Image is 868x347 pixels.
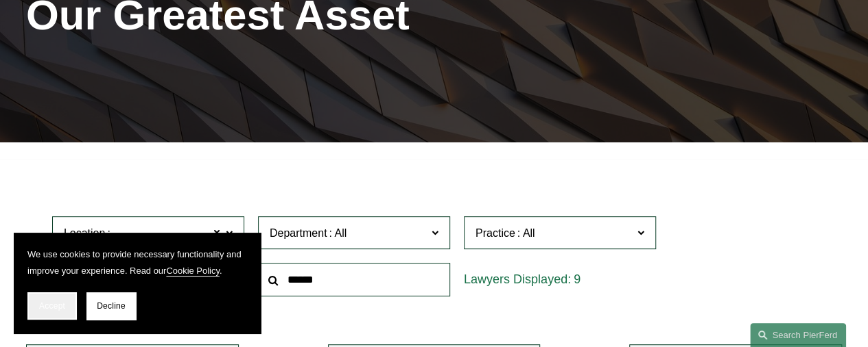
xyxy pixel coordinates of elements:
button: Decline [86,292,136,320]
a: Search this site [750,323,846,347]
span: Practice [476,227,515,239]
span: Location [64,227,106,239]
button: Accept [27,292,77,320]
span: Decline [97,301,126,311]
p: We use cookies to provide necessary functionality and improve your experience. Read our . [27,246,247,279]
span: 9 [574,272,580,286]
a: Cookie Policy [166,266,220,276]
section: Cookie banner [14,233,261,333]
span: Accept [39,301,65,311]
span: Department [270,227,327,239]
